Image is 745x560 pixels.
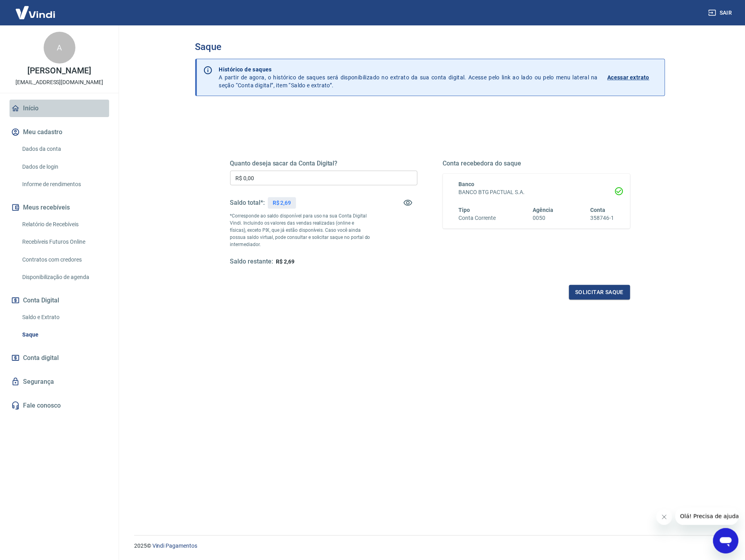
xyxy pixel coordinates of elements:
[10,292,109,309] button: Conta Digital
[10,100,109,117] a: Início
[230,160,418,167] h5: Quanto deseja sacar da Conta Digital?
[273,199,291,207] p: R$ 2,69
[276,258,295,265] span: R$ 2,69
[10,349,109,367] a: Conta digital
[10,199,109,216] button: Meus recebíveis
[676,508,739,525] iframe: Mensagem da empresa
[533,214,554,222] h6: 0050
[443,160,630,167] h5: Conta recebedora do saque
[219,65,598,89] p: A partir de agora, o histórico de saques será disponibilizado no extrato da sua conta digital. Ac...
[5,6,67,12] span: Olá! Precisa de ajuda?
[19,216,109,233] a: Relatório de Recebíveis
[459,188,614,196] h6: BANCO BTG PACTUAL S.A.
[713,528,739,554] iframe: Botão para abrir a janela de mensagens
[10,373,109,391] a: Segurança
[230,258,273,266] h5: Saldo restante:
[19,176,109,192] a: Informe de rendimentos
[591,207,606,213] span: Conta
[608,65,658,89] a: Acessar extrato
[134,542,726,550] p: 2025 ©
[19,269,109,285] a: Disponibilização de agenda
[19,234,109,250] a: Recebíveis Futuros Online
[195,41,665,52] h3: Saque
[608,73,650,81] p: Acessar extrato
[707,6,735,20] button: Sair
[23,352,59,364] span: Conta digital
[459,214,496,222] h6: Conta Corrente
[459,207,470,213] span: Tipo
[459,181,475,187] span: Banco
[219,65,598,73] p: Histórico de saques
[230,199,265,207] h5: Saldo total*:
[19,309,109,325] a: Saldo e Extrato
[10,0,61,25] img: Vindi
[19,252,109,268] a: Contratos com credores
[10,397,109,414] a: Fale conosco
[44,32,75,64] div: A
[15,78,103,87] p: [EMAIL_ADDRESS][DOMAIN_NAME]
[533,207,554,213] span: Agência
[569,285,630,300] button: Solicitar saque
[656,509,672,525] iframe: Fechar mensagem
[19,141,109,157] a: Dados da conta
[19,159,109,175] a: Dados de login
[230,212,371,248] p: *Corresponde ao saldo disponível para uso na sua Conta Digital Vindi. Incluindo os valores das ve...
[10,123,109,141] button: Meu cadastro
[27,67,91,75] p: [PERSON_NAME]
[591,214,614,222] h6: 358746-1
[152,543,197,549] a: Vindi Pagamentos
[19,327,109,343] a: Saque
